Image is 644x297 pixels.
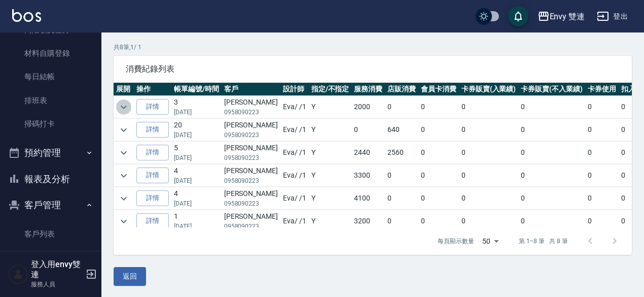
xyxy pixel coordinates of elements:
a: 詳情 [136,145,169,160]
td: [PERSON_NAME] [222,119,280,141]
td: 0 [385,187,418,210]
span: 消費紀錄列表 [126,64,620,74]
td: Y [309,187,352,210]
p: 每頁顯示數量 [438,237,474,246]
p: 服務人員 [31,280,83,289]
td: Eva / /1 [280,187,309,210]
td: 0 [351,119,385,141]
td: Eva / /1 [280,164,309,187]
th: 帳單編號/時間 [171,83,222,96]
td: 0 [518,187,585,210]
button: 登出 [593,7,632,26]
th: 卡券販賣(不入業績) [518,83,585,96]
th: 指定/不指定 [309,83,352,96]
td: 0 [585,164,619,187]
td: 4 [171,187,222,210]
a: 詳情 [136,168,169,183]
td: 0 [518,164,585,187]
td: 0 [418,187,459,210]
p: [DATE] [174,108,219,117]
td: 0 [418,142,459,164]
td: 4100 [351,187,385,210]
p: 第 1–8 筆 共 8 筆 [519,237,568,246]
button: expand row [116,100,131,115]
td: 0 [385,210,418,233]
td: 0 [459,96,519,118]
td: 0 [385,96,418,118]
th: 卡券使用 [585,83,619,96]
button: expand row [116,168,131,183]
a: 客戶列表 [4,222,97,246]
td: 0 [459,164,519,187]
th: 店販消費 [385,83,418,96]
td: 0 [585,119,619,141]
p: 共 8 筆, 1 / 1 [114,43,632,52]
a: 詳情 [136,99,169,115]
th: 服務消費 [351,83,385,96]
td: 2440 [351,142,385,164]
td: 4 [171,164,222,187]
td: 0 [459,119,519,141]
td: 0 [585,210,619,233]
a: 詳情 [136,122,169,138]
button: 預約管理 [4,140,97,166]
td: [PERSON_NAME] [222,187,280,210]
td: 5 [171,142,222,164]
p: [DATE] [174,199,219,208]
td: 3300 [351,164,385,187]
p: [DATE] [174,153,219,162]
td: 0 [585,187,619,210]
td: 2000 [351,96,385,118]
p: 0958090223 [224,176,278,185]
td: 0 [418,210,459,233]
p: 0958090223 [224,108,278,117]
th: 設計師 [280,83,309,96]
p: 0958090223 [224,153,278,162]
img: Person [8,264,28,284]
h5: 登入用envy雙連 [31,259,83,280]
td: 0 [518,119,585,141]
button: expand row [116,122,131,138]
p: 0958090223 [224,199,278,208]
td: Eva / /1 [280,96,309,118]
div: 50 [478,227,503,255]
button: expand row [116,145,131,160]
td: 3200 [351,210,385,233]
td: Y [309,142,352,164]
th: 操作 [134,83,171,96]
button: 客戶管理 [4,192,97,218]
a: 掃碼打卡 [4,112,97,136]
button: 返回 [114,267,146,286]
p: 0958090223 [224,222,278,231]
td: Y [309,96,352,118]
td: [PERSON_NAME] [222,164,280,187]
td: 640 [385,119,418,141]
td: 0 [518,142,585,164]
td: Eva / /1 [280,119,309,141]
td: 20 [171,119,222,141]
img: Logo [12,9,41,22]
td: 0 [585,142,619,164]
td: 0 [418,119,459,141]
td: 3 [171,96,222,118]
p: 0958090223 [224,130,278,140]
td: 0 [518,96,585,118]
button: Envy 雙連 [533,6,589,27]
th: 卡券販賣(入業績) [459,83,519,96]
a: 卡券管理 [4,246,97,269]
td: 0 [418,96,459,118]
td: Eva / /1 [280,210,309,233]
button: expand row [116,214,131,229]
div: Envy 雙連 [550,10,585,23]
td: 1 [171,210,222,233]
td: 0 [385,164,418,187]
button: 報表及分析 [4,166,97,192]
p: [DATE] [174,130,219,140]
td: 0 [518,210,585,233]
td: [PERSON_NAME] [222,142,280,164]
td: 0 [459,210,519,233]
a: 詳情 [136,213,169,229]
td: Y [309,164,352,187]
button: save [508,6,528,26]
th: 客戶 [222,83,280,96]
